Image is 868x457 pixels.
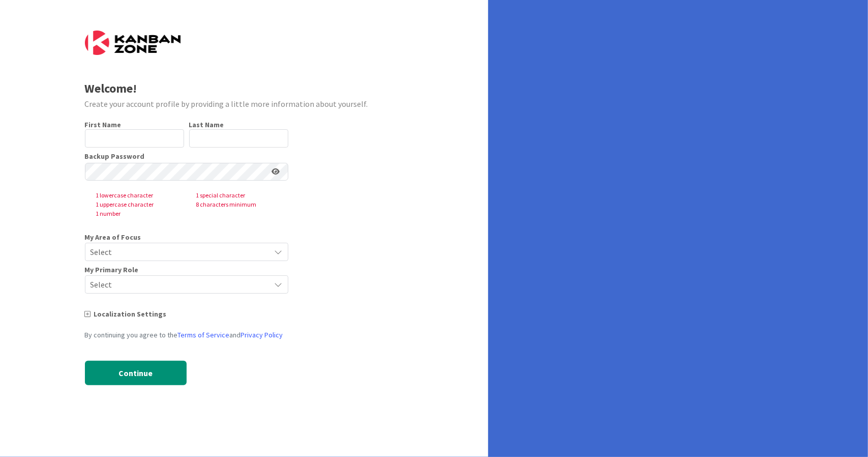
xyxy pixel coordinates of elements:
img: Kanban Zone [85,31,181,55]
label: Last Name [189,120,224,129]
label: Backup Password [85,153,145,160]
a: Privacy Policy [241,330,283,339]
span: Select [91,245,265,259]
button: Continue [85,361,187,385]
span: My Primary Role [85,266,139,273]
span: 1 special character [188,191,288,200]
div: Welcome! [85,79,404,98]
span: 8 characters minimum [188,200,288,209]
span: 1 number [88,209,188,218]
span: My Area of Focus [85,234,141,241]
div: Localization Settings [85,309,288,320]
a: Terms of Service [178,330,230,339]
span: Select [91,277,265,292]
label: First Name [85,120,122,129]
span: 1 lowercase character [88,191,188,200]
div: Create your account profile by providing a little more information about yourself. [85,98,404,110]
div: By continuing you agree to the and [85,330,288,340]
span: 1 uppercase character [88,200,188,209]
